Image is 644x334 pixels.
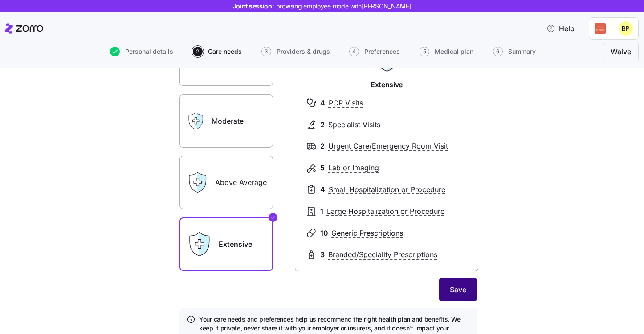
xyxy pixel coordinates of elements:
[320,119,325,130] span: 2
[371,79,403,90] span: Extensive
[277,48,330,55] span: Providers & drugs
[261,47,330,56] button: 3Providers & drugs
[110,47,173,56] button: Personal details
[420,47,473,56] button: 5Medical plan
[619,21,633,36] img: 071854b8193060c234944d96ad859145
[420,47,429,56] span: 5
[179,217,273,271] label: Extensive
[320,97,325,109] span: 4
[493,47,536,56] button: 6Summary
[508,48,536,55] span: Summary
[179,156,273,209] label: Above Average
[233,2,412,11] span: Joint session:
[208,48,242,55] span: Care needs
[261,47,271,56] span: 3
[328,119,380,130] span: Specialist Visits
[276,2,412,11] span: browsing employee mode with [PERSON_NAME]
[331,228,403,239] span: Generic Prescriptions
[320,184,325,195] span: 4
[603,43,639,60] button: Waive
[349,47,400,56] button: 4Preferences
[270,212,276,223] svg: Checkmark
[595,23,606,34] img: Employer logo
[327,206,444,217] span: Large Hospitalization or Procedure
[435,48,473,55] span: Medical plan
[439,278,477,301] button: Save
[320,228,328,239] span: 10
[179,94,273,148] label: Moderate
[546,23,575,34] span: Help
[191,47,242,56] a: 2Care needs
[328,162,379,173] span: Lab or Imaging
[450,284,466,295] span: Save
[329,97,363,109] span: PCP Visits
[364,48,400,55] span: Preferences
[328,141,448,152] span: Urgent Care/Emergency Room Visit
[125,48,173,55] span: Personal details
[328,249,437,260] span: Branded/Speciality Prescriptions
[320,206,323,217] span: 1
[193,47,203,56] span: 2
[349,47,359,56] span: 4
[193,47,242,56] button: 2Care needs
[320,162,325,173] span: 5
[611,46,631,57] span: Waive
[320,249,325,260] span: 3
[320,141,325,152] span: 2
[539,20,582,37] button: Help
[493,47,503,56] span: 6
[108,47,173,56] a: Personal details
[329,184,445,195] span: Small Hospitalization or Procedure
